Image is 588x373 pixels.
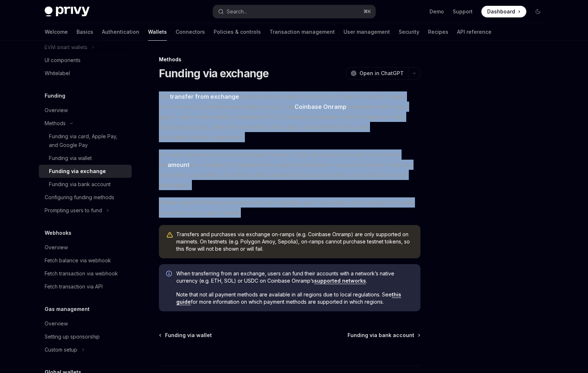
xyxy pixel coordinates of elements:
span: Transfers and purchases via exchange on-ramps (e.g. Coinbase Onramp) are only supported on mainne... [176,231,413,253]
a: Basics [77,23,93,41]
span: ⌘ K [363,9,371,15]
a: Fetch balance via webhook [39,254,132,267]
a: User management [344,23,390,41]
a: Coinbase Onramp [295,103,346,111]
div: Funding via bank account [49,180,111,189]
a: Funding via exchange [39,165,132,178]
div: Fetch transaction via API [45,282,103,291]
a: API reference [457,23,492,41]
div: Setting up sponsorship [45,332,100,341]
div: Funding via exchange [49,167,106,176]
button: Toggle dark mode [532,6,544,17]
a: Funding via card, Apple Pay, and Google Pay [39,130,132,152]
svg: Info [166,271,173,278]
span: Note that not all payment methods are available in all regions due to local regulations. See for ... [176,291,413,306]
a: Configuring funding methods [39,191,132,204]
a: Fetch transaction via webhook [39,267,132,280]
strong: transfer from exchange [170,93,239,100]
h1: Funding via exchange [159,67,269,80]
a: Overview [39,317,132,330]
a: Funding via wallet [160,332,212,339]
span: Funding via bank account [348,332,414,339]
div: UI components [45,56,81,65]
h5: Gas management [45,305,90,313]
div: Methods [159,56,420,63]
div: Fetch transaction via webhook [45,269,118,278]
div: Search... [227,7,247,16]
a: amount [168,161,189,169]
a: Wallets [148,23,167,41]
div: Custom setup [45,345,77,354]
div: Prompting users to fund [45,206,102,215]
button: Search...⌘K [213,5,375,18]
a: supported networks [314,278,366,284]
div: Overview [45,106,68,115]
h5: Webhooks [45,229,71,237]
span: Open in ChatGPT [359,70,404,77]
span: When transferring from an exchange, users can fund their accounts with a network’s native currenc... [176,270,413,284]
a: Policies & controls [214,23,261,41]
div: Whitelabel [45,69,70,78]
h5: Funding [45,91,65,100]
span: Please note that these purchases are not immediate and it may take a few minutes for funds to arr... [159,197,420,218]
a: Funding via bank account [39,178,132,191]
a: Setting up sponsorship [39,330,132,343]
button: Open in ChatGPT [346,67,408,79]
a: Fetch transaction via API [39,280,132,293]
a: Connectors [176,23,205,41]
span: Dashboard [487,8,515,15]
div: Funding via wallet [49,154,92,163]
span: Funding via wallet [165,332,212,339]
a: Welcome [45,23,68,41]
a: Security [399,23,419,41]
a: UI components [39,54,132,67]
a: Funding via wallet [39,152,132,165]
div: Configuring funding methods [45,193,114,202]
a: Overview [39,104,132,117]
a: Authentication [102,23,139,41]
span: If a user chooses to fund via Coinbase Onramp, Privy will prompt the user to fund with the you co... [159,149,420,190]
img: dark logo [45,7,90,17]
a: Whitelabel [39,67,132,80]
a: this guide [176,291,401,305]
a: Transaction management [270,23,335,41]
div: Overview [45,319,68,328]
a: Dashboard [481,6,526,17]
div: Overview [45,243,68,252]
div: Fetch balance via webhook [45,256,111,265]
div: Methods [45,119,66,128]
a: Funding via bank account [348,332,420,339]
span: The funding option enables users to purchase or transfer assets from an existing Coinbase exchang... [159,91,420,142]
a: Demo [429,8,444,15]
div: Funding via card, Apple Pay, and Google Pay [49,132,127,149]
a: Overview [39,241,132,254]
svg: Warning [166,231,173,239]
a: Recipes [428,23,448,41]
a: Support [453,8,473,15]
